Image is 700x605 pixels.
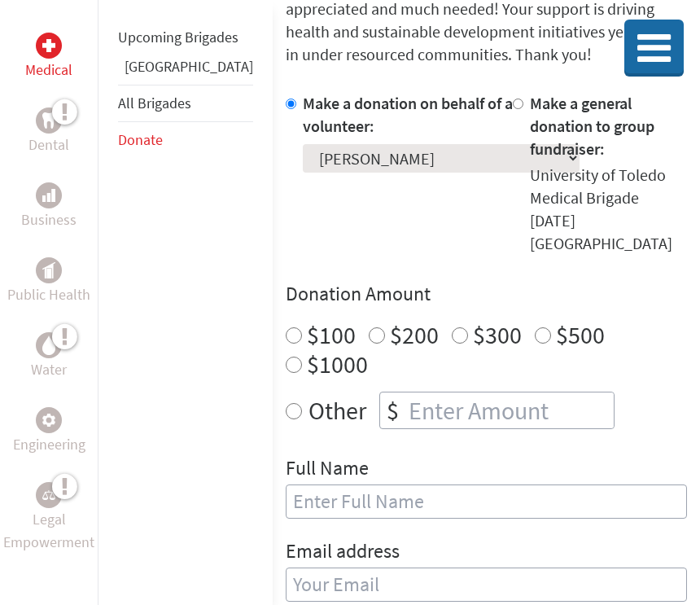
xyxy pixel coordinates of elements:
[36,482,62,508] div: Legal Empowerment
[118,122,253,158] li: Donate
[473,319,522,350] label: $300
[36,407,62,433] div: Engineering
[28,134,69,156] p: Dental
[3,508,94,554] p: Legal Empowerment
[13,433,85,456] p: Engineering
[286,568,687,602] input: Your Email
[390,319,439,350] label: $200
[42,112,55,128] img: Dental
[13,407,85,456] a: EngineeringEngineering
[530,93,654,159] label: Make a general donation to group fundraiser:
[307,349,368,379] label: $1000
[303,93,513,136] label: Make a donation on behalf of a volunteer:
[118,20,253,55] li: Upcoming Brigades
[118,28,238,46] a: Upcoming Brigades
[286,538,400,568] label: Email address
[405,392,614,428] input: Enter Amount
[36,107,62,134] div: Dental
[42,335,55,354] img: Water
[42,490,55,500] img: Legal Empowerment
[286,281,687,307] h4: Donation Amount
[42,189,55,202] img: Business
[118,94,191,112] a: All Brigades
[28,107,69,156] a: DentalDental
[118,55,253,85] li: Guatemala
[21,208,77,231] p: Business
[21,182,77,231] a: BusinessBusiness
[307,319,356,350] label: $100
[42,262,55,278] img: Public Health
[556,319,605,350] label: $500
[7,257,90,306] a: Public HealthPublic Health
[25,59,72,81] p: Medical
[31,332,67,381] a: WaterWater
[286,455,369,484] label: Full Name
[118,130,163,149] a: Donate
[36,257,62,283] div: Public Health
[308,392,366,429] label: Other
[42,414,55,427] img: Engineering
[3,482,94,554] a: Legal EmpowermentLegal Empowerment
[530,164,688,255] div: University of Toledo Medical Brigade [DATE] [GEOGRAPHIC_DATA]
[31,358,67,381] p: Water
[36,33,62,59] div: Medical
[286,484,687,519] input: Enter Full Name
[25,33,72,81] a: MedicalMedical
[125,57,253,76] a: [GEOGRAPHIC_DATA]
[42,39,55,52] img: Medical
[118,85,253,122] li: All Brigades
[380,392,405,428] div: $
[36,332,62,358] div: Water
[36,182,62,208] div: Business
[7,283,90,306] p: Public Health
